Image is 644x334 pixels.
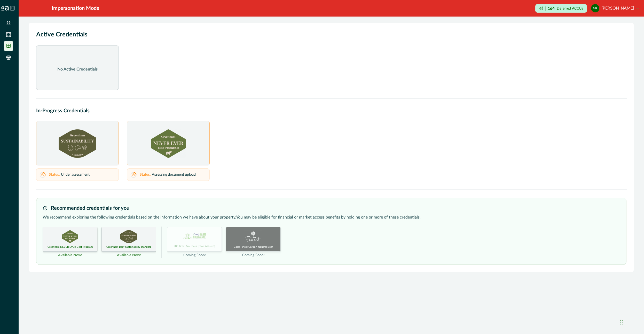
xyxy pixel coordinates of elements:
[591,2,639,14] button: gordon kentish[PERSON_NAME]
[151,129,186,158] img: NEVER_EVER certification logo
[618,309,644,334] iframe: Chat Widget
[52,4,99,12] div: Impersonation Mode
[57,66,98,72] p: No Active Credentials
[49,172,60,177] p: Status:
[548,6,555,11] p: 164
[51,204,129,212] h3: Recommended credentials for you
[557,6,583,10] p: Deferred ACCUs
[1,6,9,11] img: Logo
[242,253,265,258] p: Coming Soon!
[120,230,137,243] img: GBSS_UNKNOWN certification logo
[242,230,264,243] img: COLES_FINEST certification logo
[58,253,82,258] p: Available Now!
[43,214,620,220] p: We recommend exploring the following credentials based on the information we have about your prop...
[62,230,78,243] img: GREENHAM_NEVER_EVER certification logo
[152,172,196,177] p: Assessing document upload
[620,314,623,330] div: Drag
[234,245,273,249] p: Coles Finest Carbon Neutral Beef
[117,253,141,258] p: Available Now!
[182,230,207,242] img: JBS_GREAT_SOUTHERN certification logo
[174,244,215,248] p: JBS Great Southern (Farm Assured)
[106,245,152,249] p: Greenham Beef Sustainability Standard
[140,172,151,177] p: Status:
[61,172,90,177] p: Under assessment
[59,129,96,158] img: GBSS_UNKNOWN certification logo
[48,245,93,249] p: Greenham NEVER EVER Beef Program
[36,107,626,115] h2: In-Progress Credentials
[183,253,206,258] p: Coming Soon!
[36,30,626,39] h2: Active Credentials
